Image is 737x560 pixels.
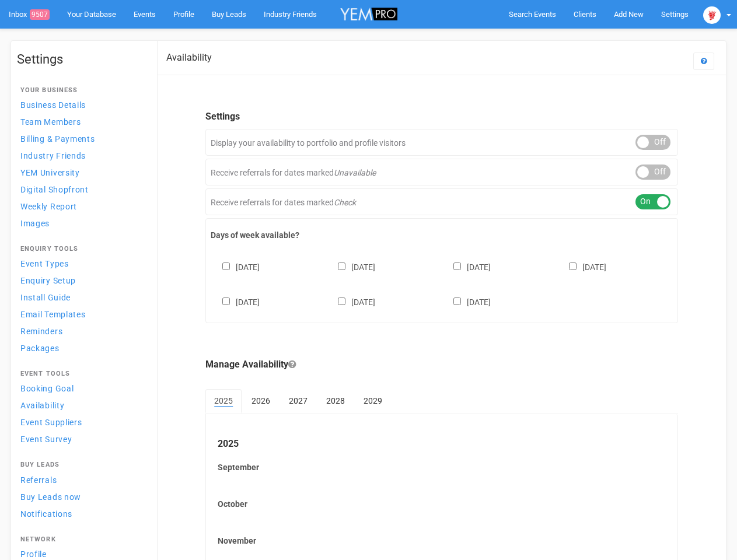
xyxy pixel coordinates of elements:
h2: Availability [166,52,212,63]
label: [DATE] [557,260,606,273]
input: [DATE] [338,262,345,270]
a: Event Types [17,256,145,271]
label: [DATE] [326,260,375,273]
a: Event Survey [17,431,145,447]
span: Packages [20,344,60,353]
input: [DATE] [222,262,230,270]
span: Notifications [20,509,72,519]
a: Notifications [17,506,145,521]
a: Images [17,215,145,231]
a: YEM University [17,164,145,180]
div: Receive referrals for dates marked [205,159,678,185]
span: 9507 [30,9,50,20]
h1: Settings [17,52,145,66]
a: 2029 [355,389,391,412]
a: Booking Goal [17,380,145,396]
span: Email Templates [20,310,86,319]
span: Availability [20,401,64,410]
em: Check [334,198,356,207]
a: Packages [17,340,145,356]
span: Business Details [20,100,86,110]
span: Install Guide [20,293,71,302]
label: [DATE] [326,295,375,308]
h4: Network [20,536,142,543]
span: Reminders [20,327,62,336]
a: Referrals [17,472,145,488]
input: [DATE] [453,297,461,305]
a: Buy Leads now [17,489,145,505]
a: 2027 [280,389,316,412]
a: 2028 [317,389,354,412]
a: Team Members [17,114,145,129]
label: [DATE] [211,295,260,308]
span: Add New [614,10,644,19]
span: Digital Shopfront [20,185,89,194]
span: Event Survey [20,435,72,444]
a: Business Details [17,97,145,113]
a: Billing & Payments [17,131,145,146]
span: YEM University [20,168,80,177]
label: Days of week available? [211,229,673,241]
span: Billing & Payments [20,134,95,143]
span: Weekly Report [20,202,77,211]
span: Clients [574,10,596,19]
a: 2026 [243,389,279,412]
legend: Settings [205,110,678,124]
label: [DATE] [442,260,491,273]
span: Images [20,219,50,228]
h4: Event Tools [20,370,142,377]
div: Receive referrals for dates marked [205,188,678,215]
input: [DATE] [569,262,577,270]
a: Install Guide [17,289,145,305]
legend: Manage Availability [205,358,678,372]
span: Event Types [20,259,69,268]
a: Industry Friends [17,148,145,163]
input: [DATE] [222,297,230,305]
span: Booking Goal [20,384,74,393]
a: Digital Shopfront [17,181,145,197]
a: Availability [17,397,145,413]
label: November [218,535,666,547]
span: Event Suppliers [20,418,82,427]
label: October [218,498,666,510]
a: Event Suppliers [17,414,145,430]
span: Enquiry Setup [20,276,76,285]
div: Display your availability to portfolio and profile visitors [205,129,678,156]
h4: Enquiry Tools [20,246,142,253]
label: [DATE] [211,260,260,273]
a: Weekly Report [17,198,145,214]
input: [DATE] [338,297,345,305]
a: 2025 [205,389,242,414]
h4: Buy Leads [20,461,142,468]
a: Email Templates [17,306,145,322]
em: Unavailable [334,168,376,177]
a: Enquiry Setup [17,272,145,288]
span: Team Members [20,117,81,127]
label: [DATE] [442,295,491,308]
a: Reminders [17,323,145,339]
span: Search Events [509,10,556,19]
h4: Your Business [20,87,142,94]
label: September [218,461,666,473]
img: open-uri20250107-2-1pbi2ie [703,6,721,24]
input: [DATE] [453,262,461,270]
legend: 2025 [218,437,666,451]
